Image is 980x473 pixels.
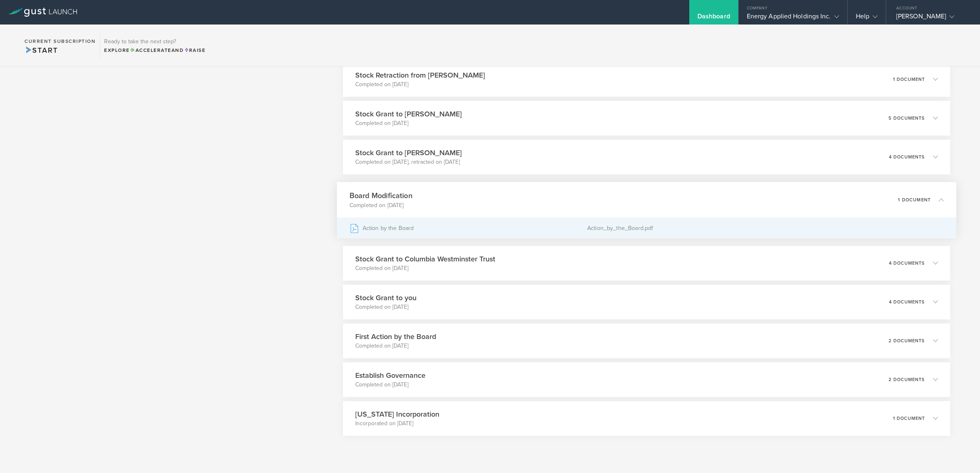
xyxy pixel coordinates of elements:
[355,80,485,89] p: Completed on [DATE]
[355,70,485,80] h3: Stock Retraction from [PERSON_NAME]
[355,331,436,342] h3: First Action by the Board
[355,342,436,350] p: Completed on [DATE]
[349,190,412,201] h3: Board Modification
[889,300,925,304] p: 4 documents
[355,147,462,158] h3: Stock Grant to [PERSON_NAME]
[184,47,205,53] span: Raise
[104,39,205,45] h3: Ready to take the next step?
[889,261,925,266] p: 4 documents
[587,218,944,238] div: Action_by_the_Board.pdf
[889,377,925,382] p: 2 documents
[104,47,205,54] div: Explore
[355,303,416,311] p: Completed on [DATE]
[349,201,412,209] p: Completed on [DATE]
[889,155,925,159] p: 4 documents
[856,12,878,25] div: Help
[100,33,209,58] div: Ready to take the next step?ExploreAccelerateandRaise
[355,254,495,264] h3: Stock Grant to Columbia Westminster Trust
[130,47,171,53] span: Accelerate
[355,381,425,389] p: Completed on [DATE]
[355,158,462,166] p: Completed on [DATE], retracted on [DATE]
[24,39,96,44] h2: Current Subscription
[893,416,925,421] p: 1 document
[355,292,416,303] h3: Stock Grant to you
[24,46,58,55] span: Start
[896,12,966,25] div: [PERSON_NAME]
[355,264,495,272] p: Completed on [DATE]
[747,12,839,25] div: Energy Applied Holdings Inc.
[889,116,925,120] p: 5 documents
[889,339,925,343] p: 2 documents
[355,419,439,428] p: Incorporated on [DATE]
[355,409,439,419] h3: [US_STATE] Incorporation
[355,109,462,119] h3: Stock Grant to [PERSON_NAME]
[893,77,925,82] p: 1 document
[898,197,931,202] p: 1 document
[355,370,425,381] h3: Establish Governance
[355,119,462,127] p: Completed on [DATE]
[130,47,184,53] span: and
[697,12,730,25] div: Dashboard
[349,218,587,238] div: Action by the Board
